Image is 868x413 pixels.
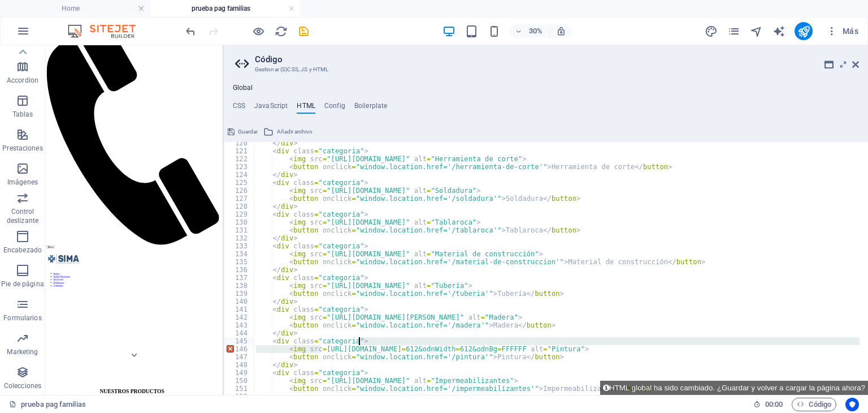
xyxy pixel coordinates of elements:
button: design [704,24,718,38]
div: 141 [224,306,255,313]
div: 132 [224,234,255,242]
a: prueba pag familias [9,398,86,411]
div: 147 [224,353,255,361]
div: 123 [224,163,255,171]
p: Marketing [7,347,38,356]
button: HTML global ha sido cambiado. ¿Guardar y volver a cargar la página ahora? [600,381,868,395]
span: Guardar [238,125,258,139]
p: Imágenes [7,178,38,187]
i: Navegador [750,25,763,38]
div: 130 [224,218,255,226]
button: undo [184,24,197,38]
h4: HTML [297,102,315,114]
button: save [297,24,310,38]
div: 140 [224,298,255,306]
button: navigator [749,24,763,38]
span: Añadir archivo [277,125,313,139]
p: Accordion [7,76,38,85]
span: Código [797,398,831,411]
i: Guardar (Ctrl+S) [297,25,310,38]
i: Volver a cargar página [275,25,288,38]
h4: Boilerplate [354,102,388,114]
h4: CSS [233,102,245,114]
h4: JavaScript [254,102,288,114]
button: pages [727,24,740,38]
div: 152 [224,393,255,401]
div: 121 [224,147,255,155]
div: 138 [224,282,255,290]
h4: prueba pag familias [150,2,301,15]
div: 139 [224,290,255,298]
button: 30% [510,24,550,38]
div: 129 [224,210,255,218]
div: 120 [224,139,255,147]
span: 00 00 [765,398,783,411]
div: 150 [224,377,255,385]
button: Guardar [226,125,259,139]
button: Añadir archivo [262,125,314,139]
div: 136 [224,266,255,274]
div: 144 [224,329,255,337]
h4: Config [324,102,345,114]
div: 149 [224,369,255,377]
div: 128 [224,203,255,210]
div: 134 [224,250,255,258]
div: 122 [224,155,255,163]
div: 126 [224,187,255,195]
span: Más [826,25,858,37]
h4: Global [233,84,253,93]
p: Pie de página [1,279,44,289]
button: publish [795,22,813,40]
div: 146 [224,345,255,353]
div: 145 [224,337,255,345]
div: 125 [224,179,255,187]
button: reload [274,24,288,38]
div: 133 [224,242,255,250]
p: Colecciones [4,381,41,390]
h3: Gestionar (S)CSS, JS y HTML [255,64,836,75]
div: 151 [224,385,255,393]
h2: Código [255,54,859,64]
button: text_generator [772,24,785,38]
i: Deshacer: Cambiar HTML (Ctrl+Z) [184,25,197,38]
button: Código [792,398,836,411]
div: 131 [224,226,255,234]
div: 148 [224,361,255,369]
i: Páginas (Ctrl+Alt+S) [727,25,740,38]
p: Tablas [12,110,33,119]
p: Encabezado [3,246,42,255]
div: 124 [224,171,255,179]
button: Más [822,22,863,40]
p: Formularios [3,313,41,322]
h6: 30% [527,24,545,38]
div: 137 [224,274,255,282]
div: 127 [224,195,255,203]
button: Usercentrics [845,398,859,411]
div: 135 [224,258,255,266]
div: 142 [224,313,255,321]
i: AI Writer [772,25,785,38]
span: : [773,400,775,408]
p: Prestaciones [2,144,42,153]
img: Editor Logo [65,24,150,38]
div: 143 [224,321,255,329]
